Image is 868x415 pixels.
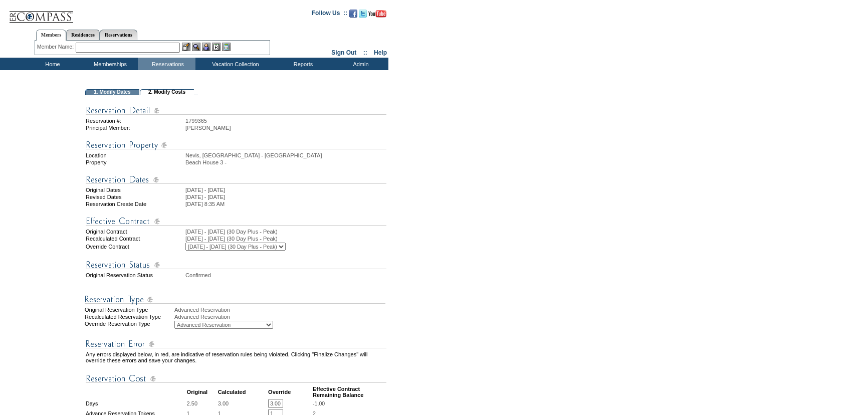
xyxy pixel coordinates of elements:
td: Follow Us :: [312,9,347,21]
img: Subscribe to our YouTube Channel [368,10,386,18]
td: Home [23,58,80,70]
img: Reservation Type [85,293,385,306]
td: [DATE] - [DATE] [185,187,386,193]
td: Days [86,399,186,408]
td: Confirmed [185,272,386,278]
div: Advanced Reservation [174,314,387,320]
div: Override Reservation Type [85,321,173,329]
td: Override Contract [86,243,184,251]
td: 2. Modify Costs [140,89,194,95]
td: 1799365 [185,118,386,124]
div: Original Reservation Type [85,307,173,313]
td: Location [86,152,184,158]
td: Nevis, [GEOGRAPHIC_DATA] - [GEOGRAPHIC_DATA] [185,152,386,158]
td: Original Dates [86,187,184,193]
td: Original Contract [86,229,184,235]
a: Reservations [100,30,137,40]
td: Any errors displayed below, in red, are indicative of reservation rules being violated. Clicking ... [86,351,386,363]
img: Compass Home [9,3,74,23]
img: Reservation Detail [86,104,386,117]
td: Property [86,159,184,165]
td: Recalculated Contract [86,236,184,242]
div: Advanced Reservation [174,307,387,313]
td: Effective Contract Remaining Balance [313,386,386,398]
img: Impersonate [202,43,210,51]
img: Reservations [212,43,221,51]
img: Reservation Property [86,139,386,151]
td: Reservation Create Date [86,201,184,207]
img: b_calculator.gif [222,43,231,51]
td: [DATE] - [DATE] (30 Day Plus - Peak) [185,229,386,235]
td: Reservation #: [86,118,184,124]
span: -1.00 [313,400,325,406]
td: 1. Modify Dates [85,89,139,95]
td: Admin [331,58,388,70]
img: Become our fan on Facebook [349,10,357,18]
a: Help [374,49,387,56]
img: Follow us on Twitter [359,10,367,18]
td: 2.50 [187,399,217,408]
td: Vacation Collection [195,58,273,70]
img: Reservation Errors [86,338,386,350]
a: Residences [66,30,100,40]
td: Reports [273,58,331,70]
div: Member Name: [37,43,76,51]
td: Reservations [138,58,195,70]
td: [DATE] - [DATE] (30 Day Plus - Peak) [185,236,386,242]
a: Subscribe to our YouTube Channel [368,13,386,19]
span: :: [363,49,367,56]
td: Original Reservation Status [86,272,184,278]
img: b_edit.gif [182,43,190,51]
div: Recalculated Reservation Type [85,314,173,320]
img: View [192,43,200,51]
img: Reservation Status [86,259,386,271]
td: Beach House 3 - [185,159,386,165]
td: Memberships [80,58,138,70]
td: [DATE] 8:35 AM [185,201,386,207]
a: Sign Out [331,49,356,56]
td: Override [268,386,312,398]
td: Principal Member: [86,125,184,131]
td: [PERSON_NAME] [185,125,386,131]
img: Reservation Dates [86,173,386,186]
img: Effective Contract [86,215,386,228]
a: Members [36,30,67,41]
td: [DATE] - [DATE] [185,194,386,200]
a: Become our fan on Facebook [349,13,357,19]
td: Calculated [218,386,267,398]
a: Follow us on Twitter [359,13,367,19]
td: Revised Dates [86,194,184,200]
img: Reservation Cost [86,372,386,385]
td: Original [187,386,217,398]
td: 3.00 [218,399,267,408]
